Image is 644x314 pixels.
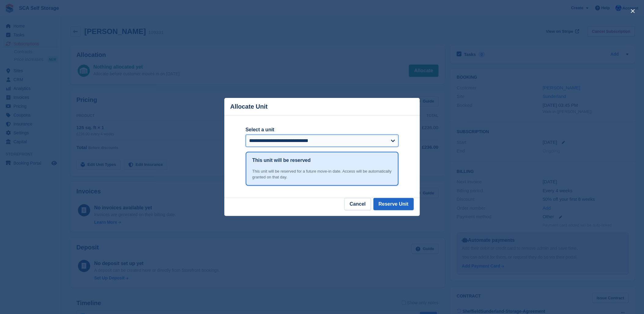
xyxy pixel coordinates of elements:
[230,103,268,110] p: Allocate Unit
[374,198,414,210] button: Reserve Unit
[344,198,371,210] button: Cancel
[246,126,399,133] label: Select a unit
[252,168,392,180] div: This unit will be reserved for a future move-in date. Access will be automatically granted on tha...
[252,157,311,164] h1: This unit will be reserved
[628,6,638,16] button: close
